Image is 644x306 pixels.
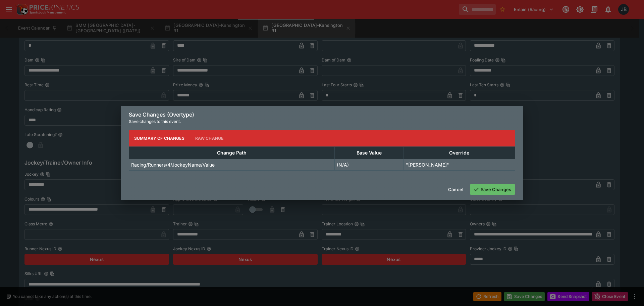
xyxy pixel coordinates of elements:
[129,146,335,159] th: Change Path
[444,184,467,195] button: Cancel
[129,130,190,146] button: Summary of Changes
[404,146,515,159] th: Override
[131,161,215,168] p: Racing/Runners/4/JockeyName/Value
[470,184,515,195] button: Save Changes
[190,130,229,146] button: Raw Change
[129,118,515,125] p: Save changes to this event.
[129,111,515,118] h6: Save Changes (Overtype)
[404,159,515,170] td: "[PERSON_NAME]"
[334,159,404,170] td: (N/A)
[334,146,404,159] th: Base Value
